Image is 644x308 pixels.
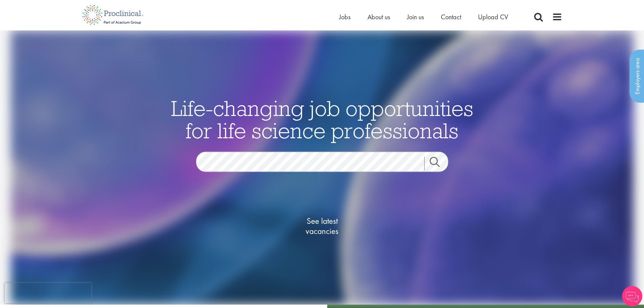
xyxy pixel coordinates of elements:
[171,95,473,144] span: Life-changing job opportunities for life science professionals
[339,13,351,21] a: Jobs
[622,286,642,306] img: Chatbot
[367,13,390,21] a: About us
[288,189,356,263] a: See latestvacancies
[424,157,453,170] a: Job search submit button
[10,30,634,305] img: candidate home
[407,13,424,21] a: Join us
[5,283,91,303] iframe: reCAPTCHA
[288,216,356,236] span: See latest vacancies
[478,13,508,21] a: Upload CV
[441,13,461,21] a: Contact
